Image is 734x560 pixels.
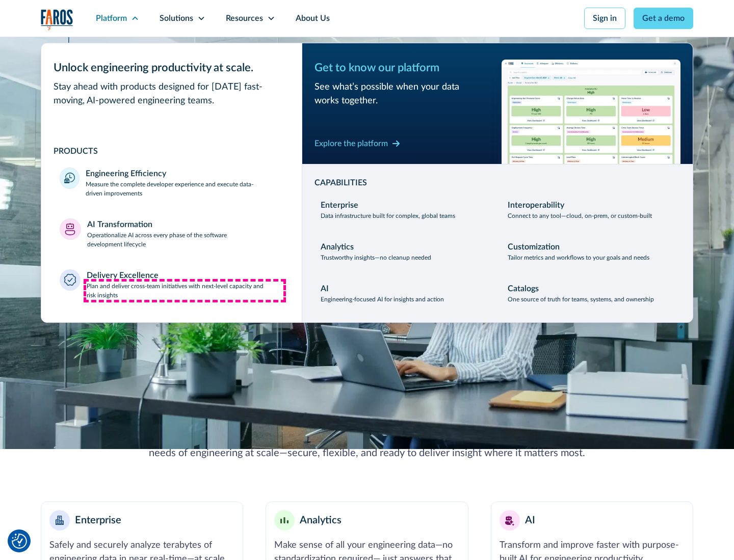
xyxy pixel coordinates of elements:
[508,253,649,262] p: Tailor metrics and workflows to your goals and needs
[54,263,290,306] a: Delivery ExcellencePlan and deliver cross-team initiatives with next-level capacity and risk insi...
[280,517,289,524] img: Minimalist bar chart analytics icon
[96,12,127,24] div: Platform
[508,295,654,304] p: One source of truth for teams, systems, and ownership
[12,534,27,549] img: Revisit consent button
[321,253,431,262] p: Trustworthy insights—no cleanup needed
[160,12,193,24] div: Solutions
[314,193,493,227] a: EnterpriseData infrastructure built for complex, global teams
[86,180,283,198] p: Measure the complete developer experience and execute data-driven improvements
[54,212,290,255] a: AI TransformationOperationalize AI across every phase of the software development lifecycle
[41,9,73,30] img: Logo of the analytics and reporting company Faros.
[502,60,680,164] img: Workflow productivity trends heatmap chart
[300,513,342,528] div: Analytics
[321,211,455,220] p: Data infrastructure built for complex, global teams
[54,161,290,204] a: Engineering EfficiencyMeasure the complete developer experience and execute data-driven improvements
[86,167,166,180] div: Engineering Efficiency
[508,241,560,253] div: Customization
[508,283,539,295] div: Catalogs
[321,283,329,295] div: AI
[634,8,693,29] a: Get a demo
[321,199,358,211] div: Enterprise
[502,276,680,310] a: CatalogsOne source of truth for teams, systems, and ownership
[314,135,400,152] a: Explore the platform
[87,231,284,249] p: Operationalize AI across every phase of the software development lifecycle
[502,193,680,227] a: InteroperabilityConnect to any tool—cloud, on-prem, or custom-built
[314,80,493,108] div: See what’s possible when your data works together.
[321,295,444,304] p: Engineering-focused AI for insights and action
[54,60,290,76] div: Unlock engineering productivity at scale.
[54,145,290,157] div: PRODUCTS
[54,80,290,108] div: Stay ahead with products designed for [DATE] fast-moving, AI-powered engineering teams.
[502,512,518,528] img: AI robot or assistant icon
[584,8,625,29] a: Sign in
[56,516,64,525] img: Enterprise building blocks or structure icon
[314,276,493,310] a: AIEngineering-focused AI for insights and action
[525,513,535,528] div: AI
[502,235,680,268] a: CustomizationTailor metrics and workflows to your goals and needs
[321,241,354,253] div: Analytics
[87,269,159,282] div: Delivery Excellence
[508,199,564,211] div: Interoperability
[314,60,493,76] div: Get to know our platform
[12,534,27,549] button: Cookie Settings
[41,9,73,30] a: home
[508,211,652,220] p: Connect to any tool—cloud, on-prem, or custom-built
[314,235,493,268] a: AnalyticsTrustworthy insights—no cleanup needed
[314,137,388,150] div: Explore the platform
[87,218,152,231] div: AI Transformation
[87,282,284,300] p: Plan and deliver cross-team initiatives with next-level capacity and risk insights
[75,513,121,528] div: Enterprise
[314,177,680,189] div: CAPABILITIES
[226,12,263,24] div: Resources
[41,37,693,323] nav: Platform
